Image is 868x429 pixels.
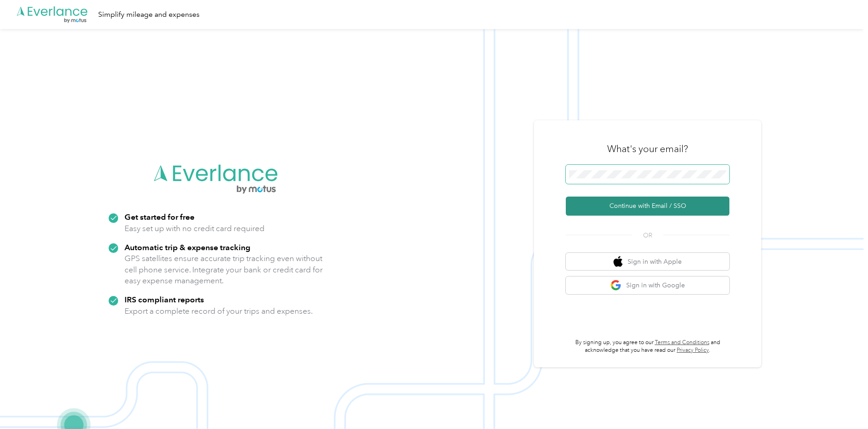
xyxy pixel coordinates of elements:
[125,212,195,222] strong: Get started for free
[566,197,729,216] button: Continue with Email / SSO
[632,231,663,240] span: OR
[125,306,313,317] p: Export a complete record of your trips and expenses.
[677,347,709,354] a: Privacy Policy
[566,253,729,271] button: apple logoSign in with Apple
[125,242,250,252] strong: Automatic trip & expense tracking
[607,143,688,155] h3: What's your email?
[125,295,204,304] strong: IRS compliant reports
[125,253,323,286] p: GPS satellites ensure accurate trip tracking even without cell phone service. Integrate your bank...
[610,280,622,291] img: google logo
[614,256,623,267] img: apple logo
[566,339,729,355] p: By signing up, you agree to our and acknowledge that you have read our .
[655,339,709,346] a: Terms and Conditions
[566,276,729,294] button: google logoSign in with Google
[98,9,200,20] div: Simplify mileage and expenses
[817,378,868,429] iframe: Everlance-gr Chat Button Frame
[125,223,264,234] p: Easy set up with no credit card required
